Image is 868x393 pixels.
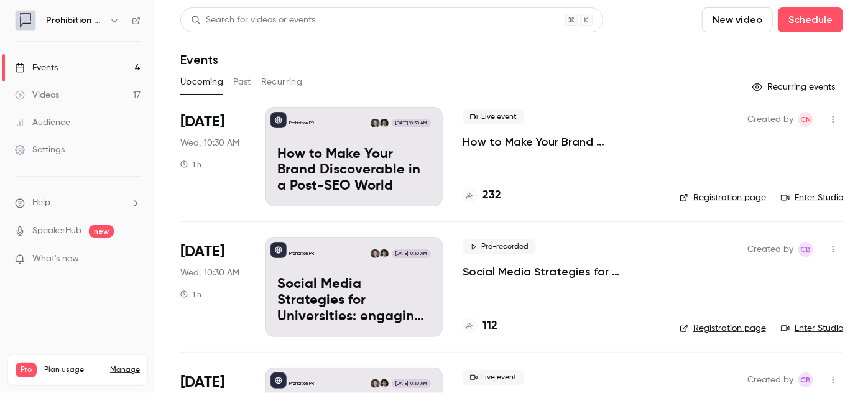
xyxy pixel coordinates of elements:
span: Wed, 10:30 AM [180,267,239,279]
div: Search for videos or events [191,14,315,27]
span: CB [801,372,811,387]
img: Chris Norton [371,249,379,258]
p: How to Make Your Brand Discoverable in a Post-SEO World [277,147,431,195]
span: Chris Norton [798,112,813,127]
div: Audience [15,116,70,129]
button: Upcoming [180,72,223,92]
div: 1 h [180,289,201,299]
span: new [89,225,114,238]
a: Registration page [680,322,766,335]
a: How to Make Your Brand Discoverable in a Post-SEO World [463,134,660,149]
span: CN [801,112,811,127]
p: Social Media Strategies for Universities: engaging the new student cohort [277,277,431,325]
button: Recurring events [747,77,843,97]
span: Created by [747,242,793,257]
span: Pre-recorded [463,239,536,254]
button: Schedule [778,7,843,32]
div: 1 h [180,159,201,169]
p: Prohibition PR [289,381,314,387]
div: Videos [15,89,59,101]
h1: Events [180,52,218,67]
h6: Prohibition PR [46,14,104,27]
div: Sep 17 Wed, 10:30 AM (Europe/London) [180,107,246,206]
span: [DATE] [180,242,224,262]
span: Live event [463,370,524,385]
span: Claire Beaumont [798,372,813,387]
img: Will Ockenden [380,249,389,258]
p: Prohibition PR [289,251,314,257]
a: Social Media Strategies for Universities: engaging the new student cohort [463,264,660,279]
span: [DATE] 10:30 AM [392,379,430,388]
a: Enter Studio [781,322,843,335]
a: Enter Studio [781,192,843,204]
span: What's new [32,252,79,266]
span: Created by [747,372,793,387]
div: Settings [15,144,65,156]
div: Events [15,62,58,74]
span: Claire Beaumont [798,242,813,257]
button: Past [233,72,251,92]
a: Registration page [680,192,766,204]
a: How to Make Your Brand Discoverable in a Post-SEO WorldProhibition PRWill OckendenChris Norton[DA... [265,107,443,206]
span: CB [801,242,811,257]
p: Prohibition PR [289,120,314,126]
a: 232 [463,187,501,204]
img: Prohibition PR [16,11,35,30]
span: Created by [747,112,793,127]
span: Plan usage [44,365,103,375]
img: Will Ockenden [380,379,389,388]
span: [DATE] 10:30 AM [392,249,430,258]
span: [DATE] [180,112,224,132]
span: Wed, 10:30 AM [180,137,239,149]
img: Chris Norton [371,379,379,388]
div: Sep 24 Wed, 10:30 AM (Europe/London) [180,237,246,336]
img: Chris Norton [371,119,379,127]
a: 112 [463,318,497,335]
li: help-dropdown-opener [15,196,141,210]
span: Help [32,196,50,210]
a: SpeakerHub [32,224,81,238]
span: Live event [463,109,524,124]
h4: 232 [482,187,501,204]
button: Recurring [261,72,303,92]
span: Pro [16,363,37,377]
span: [DATE] 10:30 AM [392,119,430,127]
button: New video [702,7,773,32]
img: Will Ockenden [380,119,389,127]
a: Social Media Strategies for Universities: engaging the new student cohortProhibition PRWill Ocken... [265,237,443,336]
span: [DATE] [180,372,224,392]
h4: 112 [482,318,497,335]
a: Manage [110,365,140,375]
